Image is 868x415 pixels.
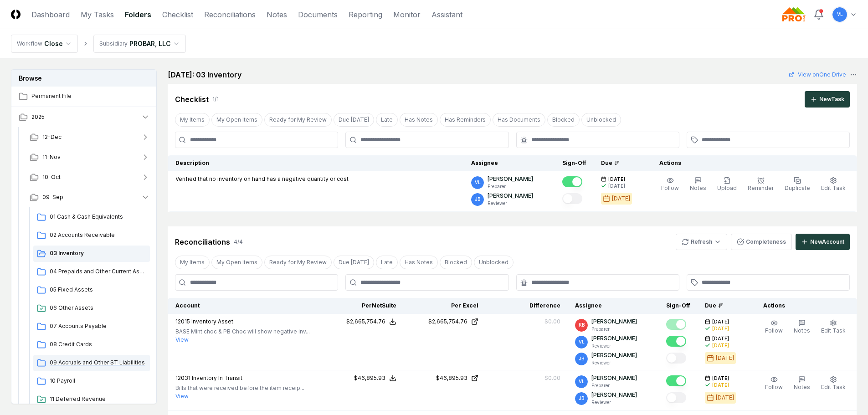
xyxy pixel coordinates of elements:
p: Verified that no inventory on hand has a negative quantity or cost [175,175,349,183]
button: Mark complete [666,336,686,347]
span: Duplicate [785,184,810,191]
button: Completeness [731,234,792,250]
p: [PERSON_NAME] [488,175,533,183]
p: Reviewer [591,399,637,406]
button: View [175,392,189,400]
h2: [DATE]: 03 Inventory [168,69,241,80]
div: [DATE] [712,342,729,349]
span: 07 Accounts Payable [50,322,146,330]
button: NewTask [805,91,850,108]
img: Logo [11,10,21,19]
div: Due [601,159,637,167]
button: Blocked [547,113,580,127]
button: Has Documents [493,113,545,127]
a: 03 Inventory [33,246,150,262]
h3: Browse [11,70,156,87]
span: Follow [661,184,679,191]
button: 10-Oct [22,167,157,187]
span: 12031 [175,374,190,381]
span: [DATE] [712,318,729,325]
span: [DATE] [712,335,729,342]
div: $46,895.93 [354,374,385,382]
a: Monitor [393,9,421,20]
div: [DATE] [716,354,734,362]
div: Actions [756,302,850,310]
button: 2025 [11,107,157,127]
div: New Task [819,95,844,103]
button: Mark complete [562,193,582,204]
span: 11-Nov [42,153,61,161]
a: Checklist [162,9,193,20]
button: Due Today [334,256,374,269]
span: KB [579,322,585,328]
div: [DATE] [712,382,729,389]
button: 09-Sep [22,187,157,207]
a: 02 Accounts Receivable [33,227,150,244]
span: Upload [717,184,737,191]
div: Workflow [17,40,42,48]
th: Sign-Off [659,298,698,314]
div: [DATE] [608,183,625,190]
a: Assistant [431,9,462,20]
span: Notes [794,327,810,334]
a: 08 Credit Cards [33,337,150,353]
span: Notes [794,384,810,390]
a: Permanent File [11,87,157,107]
button: 11-Nov [22,147,157,167]
span: Inventory In Transit [192,374,242,381]
a: 10 Payroll [33,373,150,389]
button: Has Reminders [440,113,491,127]
nav: breadcrumb [11,35,186,53]
button: My Open Items [211,256,262,269]
button: Late [376,256,398,269]
p: [PERSON_NAME] [591,318,637,326]
span: [DATE] [608,176,625,183]
button: Follow [763,374,785,393]
button: My Open Items [211,113,262,127]
a: Folders [125,9,151,20]
p: Preparer [488,183,533,190]
button: Mark complete [666,392,686,403]
a: Reporting [349,9,382,20]
span: 04 Prepaids and Other Current Assets [50,267,146,276]
a: 04 Prepaids and Other Current Assets [33,264,150,280]
button: Mark complete [666,319,686,330]
button: Edit Task [819,175,847,194]
span: Edit Task [821,327,846,334]
a: 05 Fixed Assets [33,282,150,298]
button: Mark complete [666,375,686,386]
span: 05 Fixed Assets [50,286,146,294]
button: Late [376,113,398,127]
span: Reminder [748,184,774,191]
button: NewAccount [796,234,850,250]
div: $2,665,754.76 [346,318,385,326]
span: Notes [690,184,706,191]
button: Notes [688,175,708,194]
div: Due [705,302,741,310]
div: Checklist [175,94,209,105]
button: Duplicate [783,175,812,194]
button: $46,895.93 [354,374,396,382]
div: Account [175,302,315,310]
img: Probar logo [782,7,806,22]
button: My Items [175,256,210,269]
button: Has Notes [400,256,438,269]
span: 09 Accruals and Other ST Liabilities [50,359,146,367]
span: Edit Task [821,384,846,390]
th: Per NetSuite [322,298,404,314]
p: [PERSON_NAME] [591,374,637,382]
button: 12-Dec [22,127,157,147]
p: [PERSON_NAME] [591,391,637,399]
span: [DATE] [712,375,729,382]
span: 10-Oct [42,173,61,181]
p: [PERSON_NAME] [488,192,533,200]
div: Actions [652,159,850,167]
a: $2,665,754.76 [411,318,478,326]
span: 10 Payroll [50,377,146,385]
p: Preparer [591,382,637,389]
button: Upload [715,175,739,194]
p: [PERSON_NAME] [591,351,637,359]
span: 01 Cash & Cash Equivalents [50,213,146,221]
button: My Items [175,113,210,127]
button: Blocked [440,256,472,269]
